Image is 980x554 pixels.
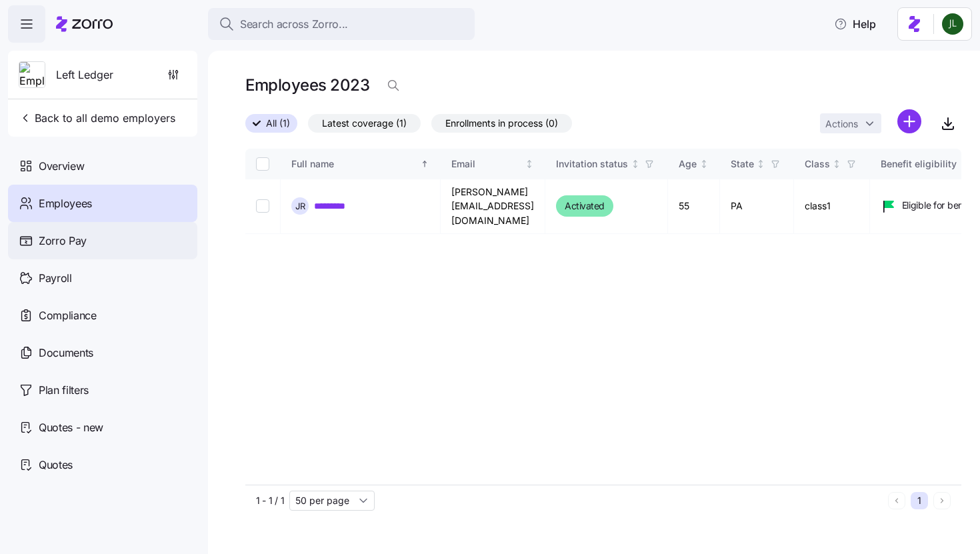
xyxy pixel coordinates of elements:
div: Age [679,157,697,171]
button: Help [823,11,887,37]
span: Latest coverage (1) [322,115,407,132]
span: Search across Zorro... [240,16,348,33]
td: [PERSON_NAME][EMAIL_ADDRESS][DOMAIN_NAME] [441,179,545,234]
div: Full name [291,157,418,171]
div: Sorted ascending [420,159,429,169]
span: Compliance [39,307,97,324]
div: State [731,157,754,171]
input: Select all records [256,157,269,171]
span: All (1) [266,115,290,132]
span: Plan filters [39,382,89,399]
button: Previous page [888,492,905,509]
button: 1 [911,492,928,509]
span: Help [834,16,876,32]
svg: add icon [897,109,921,133]
div: Not sorted [525,159,534,169]
span: Documents [39,345,93,361]
td: PA [720,179,794,234]
span: Zorro Pay [39,233,87,249]
input: Select record 1 [256,199,269,213]
span: Quotes [39,457,73,473]
div: Class [805,157,830,171]
button: Search across Zorro... [208,8,475,40]
span: Actions [825,119,858,129]
a: Compliance [8,297,197,334]
span: Enrollments in process (0) [445,115,558,132]
button: Actions [820,113,881,133]
th: StateNot sorted [720,149,794,179]
div: Not sorted [756,159,765,169]
button: Next page [933,492,951,509]
span: J R [295,202,305,211]
a: Overview [8,147,197,185]
div: Not sorted [832,159,841,169]
th: EmailNot sorted [441,149,545,179]
a: Employees [8,185,197,222]
h1: Employees 2023 [245,75,369,95]
div: Email [451,157,523,171]
a: Quotes - new [8,409,197,446]
span: Overview [39,158,84,175]
span: 1 - 1 / 1 [256,494,284,507]
th: ClassNot sorted [794,149,870,179]
a: Payroll [8,259,197,297]
span: Activated [565,198,605,214]
img: d9b9d5af0451fe2f8c405234d2cf2198 [942,13,963,35]
span: Employees [39,195,92,212]
a: Plan filters [8,371,197,409]
th: Full nameSorted ascending [281,149,441,179]
td: 55 [668,179,720,234]
th: Invitation statusNot sorted [545,149,668,179]
a: Documents [8,334,197,371]
img: Employer logo [19,62,45,89]
div: Invitation status [556,157,628,171]
button: Back to all demo employers [13,105,181,131]
span: Left Ledger [56,67,113,83]
div: Not sorted [631,159,640,169]
th: AgeNot sorted [668,149,720,179]
span: Quotes - new [39,419,103,436]
div: Not sorted [699,159,709,169]
span: Back to all demo employers [19,110,175,126]
td: class1 [794,179,870,234]
span: Payroll [39,270,72,287]
a: Quotes [8,446,197,483]
a: Zorro Pay [8,222,197,259]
